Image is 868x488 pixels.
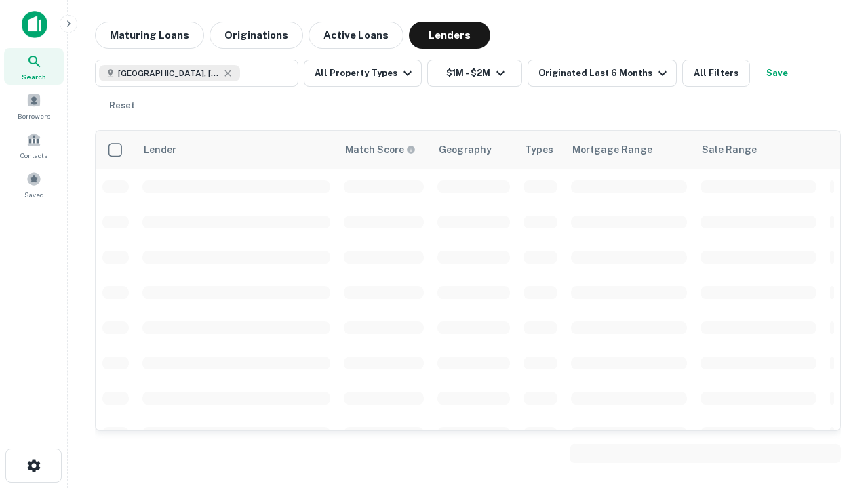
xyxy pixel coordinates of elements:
[431,131,517,169] th: Geography
[210,22,303,49] button: Originations
[572,142,652,158] div: Mortgage Range
[118,67,220,79] span: [GEOGRAPHIC_DATA], [GEOGRAPHIC_DATA], [GEOGRAPHIC_DATA]
[144,142,176,158] div: Lender
[682,60,750,87] button: All Filters
[20,150,47,161] span: Contacts
[564,131,694,169] th: Mortgage Range
[517,131,564,169] th: Types
[528,60,677,87] button: Originated Last 6 Months
[18,110,50,121] span: Borrowers
[24,189,44,200] span: Saved
[337,131,431,169] th: Capitalize uses an advanced AI algorithm to match your search with the best lender. The match sco...
[4,166,64,203] a: Saved
[136,131,337,169] th: Lender
[702,142,757,158] div: Sale Range
[95,22,204,49] button: Maturing Loans
[345,142,413,157] h6: Match Score
[4,48,64,85] a: Search
[755,60,799,87] button: Save your search to get updates of matches that match your search criteria.
[345,142,416,157] div: Capitalize uses an advanced AI algorithm to match your search with the best lender. The match sco...
[4,87,64,124] a: Borrowers
[22,11,47,38] img: capitalize-icon.png
[309,22,403,49] button: Active Loans
[100,92,144,119] button: Reset
[409,22,490,49] button: Lenders
[525,142,553,158] div: Types
[694,131,823,169] th: Sale Range
[4,127,64,163] a: Contacts
[304,60,422,87] button: All Property Types
[538,65,671,81] div: Originated Last 6 Months
[439,142,492,158] div: Geography
[22,71,46,82] span: Search
[427,60,522,87] button: $1M - $2M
